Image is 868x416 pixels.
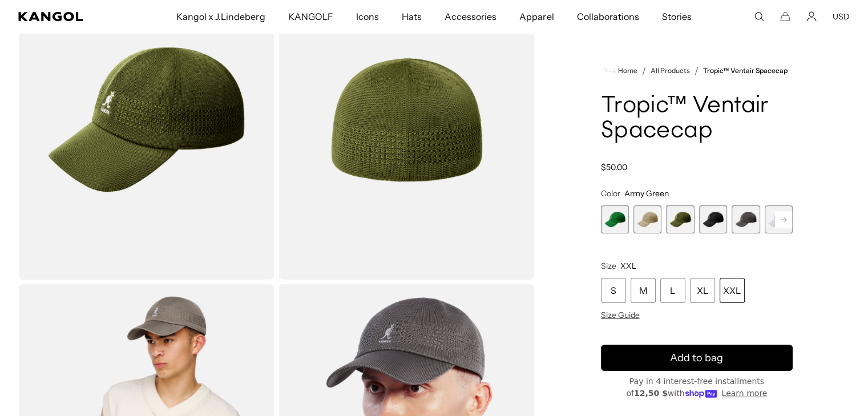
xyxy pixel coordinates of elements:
span: $50.00 [601,162,627,172]
button: USD [833,11,850,22]
nav: breadcrumbs [601,64,793,78]
label: Charcoal [732,205,760,233]
div: 2 of 8 [633,205,661,233]
a: Tropic™ Ventair Spacecap [703,67,788,75]
a: Home [605,66,637,76]
a: Kangol [18,12,116,21]
span: Color [601,188,620,199]
label: Turf Green [601,205,629,233]
div: XL [690,278,715,303]
span: Army Green [624,188,669,199]
div: 3 of 8 [666,205,694,233]
div: 5 of 8 [732,205,760,233]
div: 4 of 8 [699,205,727,233]
div: S [601,278,626,303]
span: Home [616,67,637,75]
div: 1 of 8 [601,205,629,233]
span: Size [601,261,616,271]
a: Account [806,11,817,22]
li: / [637,64,646,78]
label: Army Green [666,205,694,233]
div: XXL [720,278,745,303]
button: Cart [780,11,790,22]
li: / [690,64,699,78]
h1: Tropic™ Ventair Spacecap [601,94,793,144]
div: L [660,278,685,303]
summary: Search here [754,11,764,22]
div: M [631,278,656,303]
label: Black [699,205,727,233]
div: 6 of 8 [765,205,793,233]
span: Add to bag [670,350,723,366]
label: Beige [633,205,661,233]
button: Add to bag [601,345,793,371]
span: XXL [620,261,636,271]
span: Size Guide [601,310,640,320]
a: All Products [651,67,690,75]
label: White [765,205,793,233]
